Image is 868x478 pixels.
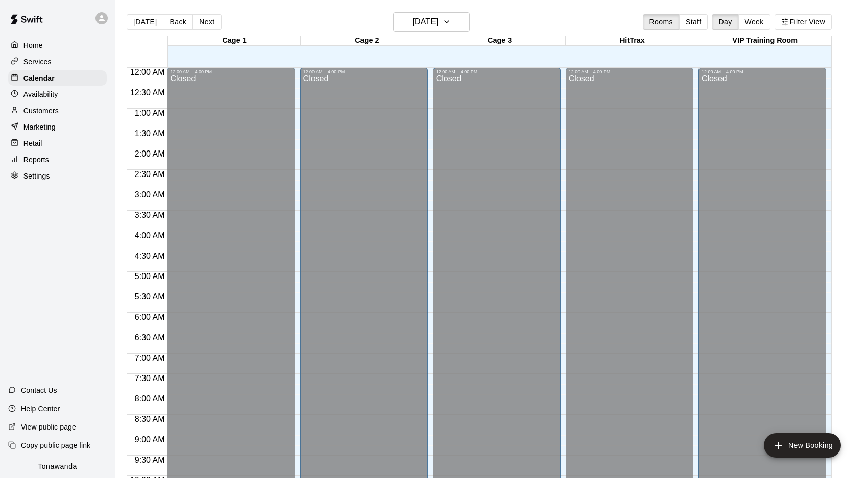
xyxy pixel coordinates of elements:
[132,333,167,342] span: 6:30 AM
[23,171,50,181] p: Settings
[23,57,52,67] p: Services
[132,415,167,423] span: 8:30 AM
[132,272,167,281] span: 5:00 AM
[132,129,167,138] span: 1:30 AM
[643,14,680,30] button: Rooms
[132,149,167,158] span: 2:00 AM
[738,14,770,30] button: Week
[192,14,221,30] button: Next
[21,385,57,395] p: Contact Us
[132,231,167,240] span: 4:00 AM
[433,36,566,46] div: Cage 3
[132,435,167,444] span: 9:00 AM
[393,12,470,32] button: [DATE]
[8,152,107,167] a: Reports
[303,69,425,74] div: 12:00 AM – 4:00 PM
[132,109,167,117] span: 1:00 AM
[163,14,193,30] button: Back
[132,374,167,383] span: 7:30 AM
[764,433,841,458] button: add
[170,69,292,74] div: 12:00 AM – 4:00 PM
[132,211,167,219] span: 3:30 AM
[301,36,433,46] div: Cage 2
[412,15,438,29] h6: [DATE]
[8,136,107,151] a: Retail
[23,138,42,148] p: Retail
[128,88,167,97] span: 12:30 AM
[436,69,558,74] div: 12:00 AM – 4:00 PM
[168,36,301,46] div: Cage 1
[127,14,163,30] button: [DATE]
[702,69,823,74] div: 12:00 AM – 4:00 PM
[132,354,167,362] span: 7:00 AM
[132,313,167,321] span: 6:00 AM
[128,68,167,77] span: 12:00 AM
[679,14,708,30] button: Staff
[38,461,77,472] p: Tonawanda
[132,456,167,464] span: 9:30 AM
[698,36,831,46] div: VIP Training Room
[8,119,107,135] a: Marketing
[775,14,832,30] button: Filter View
[132,170,167,179] span: 2:30 AM
[132,190,167,199] span: 3:00 AM
[8,87,107,102] a: Availability
[23,89,58,99] p: Availability
[8,70,107,86] a: Calendar
[23,73,55,83] p: Calendar
[8,54,107,69] a: Services
[569,69,690,74] div: 12:00 AM – 4:00 PM
[21,440,90,450] p: Copy public page link
[23,106,59,116] p: Customers
[132,251,167,260] span: 4:30 AM
[8,103,107,118] a: Customers
[712,14,738,30] button: Day
[21,404,60,414] p: Help Center
[23,155,49,165] p: Reports
[8,168,107,184] a: Settings
[566,36,698,46] div: HitTrax
[23,40,43,51] p: Home
[132,292,167,301] span: 5:30 AM
[21,422,76,432] p: View public page
[23,122,56,132] p: Marketing
[8,38,107,53] a: Home
[132,394,167,403] span: 8:00 AM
